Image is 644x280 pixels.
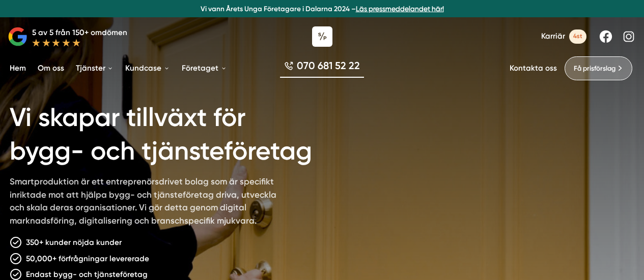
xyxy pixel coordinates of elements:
a: Få prisförslag [565,56,632,80]
a: Hem [8,56,28,81]
h1: Vi skapar tillväxt för bygg- och tjänsteföretag [10,89,365,175]
a: Kontakta oss [510,64,557,73]
a: Företaget [180,56,229,81]
a: 070 681 52 22 [280,59,364,78]
p: Vi vann Årets Unga Företagare i Dalarna 2024 – [4,4,640,14]
a: Kundcase [123,56,172,81]
a: Läs pressmeddelandet här! [356,5,444,13]
span: 4st [569,29,586,43]
p: 350+ kunder nöjda kunder [26,236,122,248]
a: Tjänster [74,56,116,81]
p: 5 av 5 från 150+ omdömen [32,26,127,39]
p: 50,000+ förfrågningar levererade [26,253,149,265]
span: Karriär [541,32,565,41]
span: 070 681 52 22 [297,59,360,73]
a: Om oss [36,56,66,81]
span: Få prisförslag [574,63,615,74]
p: Smartproduktion är ett entreprenörsdrivet bolag som är specifikt inriktade mot att hjälpa bygg- o... [10,175,288,231]
a: Karriär 4st [541,29,586,43]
